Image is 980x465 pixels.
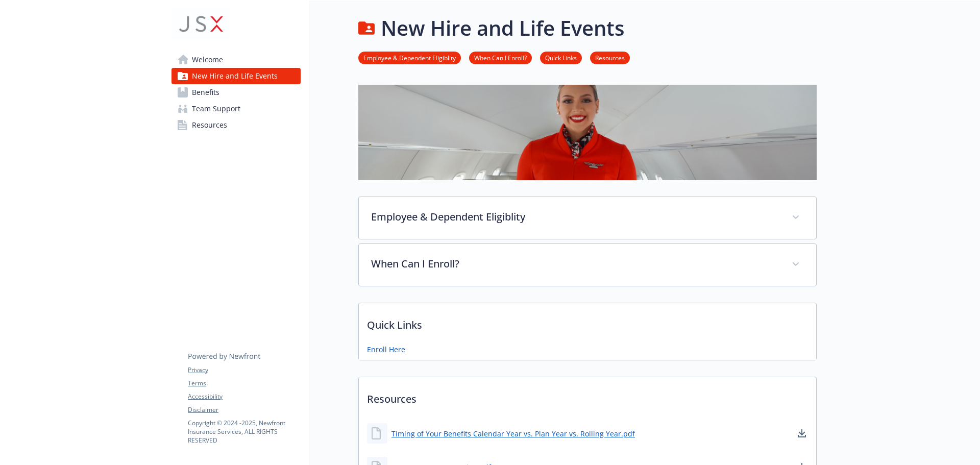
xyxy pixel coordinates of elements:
a: Disclaimer [188,405,300,414]
a: Resources [590,53,630,62]
a: Terms [188,379,300,388]
div: When Can I Enroll? [359,244,816,286]
a: Accessibility [188,392,300,401]
span: Resources [192,117,227,133]
a: Timing of Your Benefits Calendar Year vs. Plan Year vs. Rolling Year.pdf [391,428,635,439]
a: download document [796,427,808,439]
a: Quick Links [540,53,582,62]
span: New Hire and Life Events [192,68,278,84]
a: Benefits [171,84,301,101]
span: Team Support [192,101,240,117]
a: Enroll Here [367,344,405,355]
img: new hire page banner [358,85,817,180]
a: Privacy [188,365,300,375]
p: Copyright © 2024 - 2025 , Newfront Insurance Services, ALL RIGHTS RESERVED [188,419,300,445]
a: Team Support [171,101,301,117]
a: Employee & Dependent Eligiblity [358,53,461,62]
p: Employee & Dependent Eligiblity [371,209,779,225]
a: New Hire and Life Events [171,68,301,84]
span: Welcome [192,52,223,68]
p: Quick Links [359,303,816,341]
p: Resources [359,377,816,415]
p: When Can I Enroll? [371,256,779,272]
h1: New Hire and Life Events [381,13,624,43]
a: Resources [171,117,301,133]
a: When Can I Enroll? [469,53,532,62]
a: Welcome [171,52,301,68]
span: Benefits [192,84,219,101]
div: Employee & Dependent Eligiblity [359,197,816,239]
